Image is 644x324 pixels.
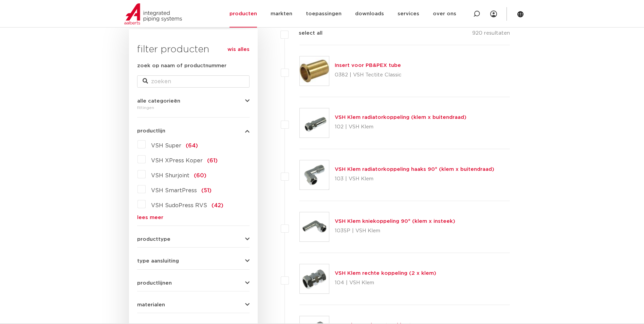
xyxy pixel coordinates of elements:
[335,174,494,184] p: 103 | VSH Klem
[300,160,329,190] img: Thumbnail for VSH Klem radiatorkoppeling haaks 90° (klem x buitendraad)
[137,215,250,220] a: lees meer
[137,128,165,133] span: productlijn
[335,219,455,224] a: VSH Klem kniekoppeling 90° (klem x insteek)
[194,173,206,178] span: (60)
[137,104,250,112] div: fittingen
[335,115,466,120] a: VSH Klem radiatorkoppeling (klem x buitendraad)
[186,143,198,148] span: (64)
[300,264,329,293] img: Thumbnail for VSH Klem rechte koppeling (2 x klem)
[227,46,250,54] a: wis alles
[211,203,223,208] span: (42)
[472,29,510,40] p: 920 resultaten
[335,271,436,276] a: VSH Klem rechte koppeling (2 x klem)
[151,203,207,208] span: VSH SudoPress RVS
[151,173,189,178] span: VSH Shurjoint
[289,29,323,37] label: select all
[137,43,250,56] h3: filter producten
[137,281,172,286] span: productlijnen
[137,258,250,264] button: type aansluiting
[137,98,180,104] span: alle categorieën
[137,302,165,307] span: materialen
[137,302,250,307] button: materialen
[137,237,170,242] span: producttype
[137,258,179,264] span: type aansluiting
[201,188,211,193] span: (51)
[137,75,250,88] input: zoeken
[300,56,329,86] img: Thumbnail for Insert voor PB&PEX tube
[137,128,250,133] button: productlijn
[335,63,401,68] a: Insert voor PB&PEX tube
[335,122,466,132] p: 102 | VSH Klem
[137,281,250,286] button: productlijnen
[335,167,494,172] a: VSH Klem radiatorkoppeling haaks 90° (klem x buitendraad)
[300,212,329,241] img: Thumbnail for VSH Klem kniekoppeling 90° (klem x insteek)
[335,226,455,236] p: 103SP | VSH Klem
[151,143,181,148] span: VSH Super
[151,188,197,193] span: VSH SmartPress
[335,277,436,288] p: 104 | VSH Klem
[137,62,226,70] label: zoek op naam of productnummer
[137,237,250,242] button: producttype
[335,70,402,80] p: 0382 | VSH Tectite Classic
[207,158,218,163] span: (61)
[151,158,203,163] span: VSH XPress Koper
[300,108,329,138] img: Thumbnail for VSH Klem radiatorkoppeling (klem x buitendraad)
[137,98,250,104] button: alle categorieën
